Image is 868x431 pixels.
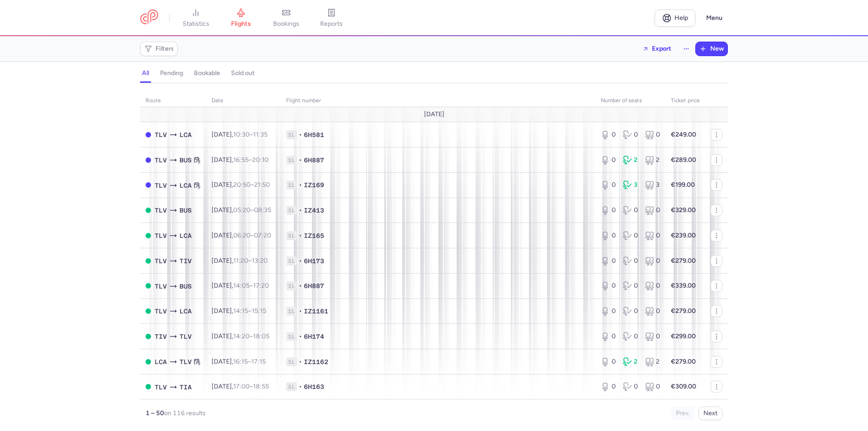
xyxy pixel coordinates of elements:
span: – [233,358,266,365]
span: IZ413 [304,206,324,215]
h4: all [142,69,149,77]
span: [DATE], [212,383,269,390]
span: IZ1161 [304,307,328,316]
div: 2 [623,357,638,366]
strong: €329.00 [671,206,696,214]
time: 20:10 [252,156,269,164]
div: 0 [601,307,616,316]
span: TIV [155,332,167,341]
button: Next [698,407,722,420]
div: 2 [623,156,638,165]
strong: €339.00 [671,282,696,289]
strong: €279.00 [671,257,696,265]
a: CitizenPlane red outlined logo [140,9,158,26]
strong: 1 – 50 [146,409,164,417]
span: [DATE], [212,332,269,340]
span: 1L [286,357,297,366]
span: – [233,156,269,164]
div: 2 [645,357,660,366]
th: Flight number [281,94,595,108]
span: New [710,45,724,52]
span: 1L [286,180,297,189]
div: 0 [601,332,616,341]
strong: €299.00 [671,332,696,340]
span: – [233,257,268,265]
span: • [299,130,302,139]
button: Filters [141,42,177,56]
span: – [233,282,269,289]
span: BUS [179,281,192,291]
h4: bookable [194,69,220,77]
span: [DATE] [424,111,444,118]
span: LCA [179,306,192,316]
span: [DATE], [212,358,266,365]
div: 0 [601,256,616,265]
th: route [140,94,206,108]
time: 16:15 [233,358,248,365]
span: TLV [179,357,192,367]
h4: pending [160,69,183,77]
span: TLV [155,382,167,392]
span: 1L [286,130,297,139]
div: 0 [601,281,616,290]
span: 1L [286,156,297,165]
button: Export [637,42,677,56]
span: – [233,383,269,390]
time: 14:15 [233,307,248,315]
time: 17:15 [251,358,266,365]
span: • [299,256,302,265]
div: 0 [645,281,660,290]
span: [DATE], [212,282,269,289]
span: 6H581 [304,130,324,139]
time: 17:20 [253,282,269,289]
span: TIA [179,382,192,392]
strong: €239.00 [671,232,696,239]
span: 6H887 [304,281,324,290]
span: 6H163 [304,382,324,391]
th: date [206,94,281,108]
span: 6H173 [304,256,324,265]
span: • [299,357,302,366]
div: 0 [645,130,660,139]
span: TLV [155,130,167,140]
div: 0 [623,307,638,316]
span: flights [231,20,251,28]
span: LCA [179,130,192,140]
a: Help [655,9,695,27]
span: bookings [273,20,299,28]
span: [DATE], [212,131,268,138]
span: • [299,307,302,316]
button: New [696,42,727,56]
div: 0 [645,307,660,316]
span: TLV [155,180,167,190]
div: 0 [601,180,616,189]
div: 3 [623,180,638,189]
span: BUS [179,155,192,165]
span: • [299,281,302,290]
span: [DATE], [212,257,268,265]
span: [DATE], [212,206,271,214]
span: TLV [179,332,192,341]
span: – [233,206,271,214]
div: 0 [601,130,616,139]
div: 0 [623,382,638,391]
span: reports [320,20,343,28]
time: 07:20 [254,232,271,239]
span: [DATE], [212,156,269,164]
span: BUS [179,205,192,215]
span: TLV [155,256,167,266]
div: 0 [645,382,660,391]
th: Ticket price [665,94,705,108]
span: – [233,332,269,340]
span: TLV [155,306,167,316]
time: 21:50 [254,181,270,189]
time: 11:35 [253,131,268,138]
span: LCA [155,357,167,367]
div: 0 [645,256,660,265]
a: statistics [173,8,218,28]
span: TLV [155,155,167,165]
div: 0 [623,206,638,215]
time: 05:20 [233,206,250,214]
span: [DATE], [212,307,266,315]
button: Menu [701,9,728,27]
